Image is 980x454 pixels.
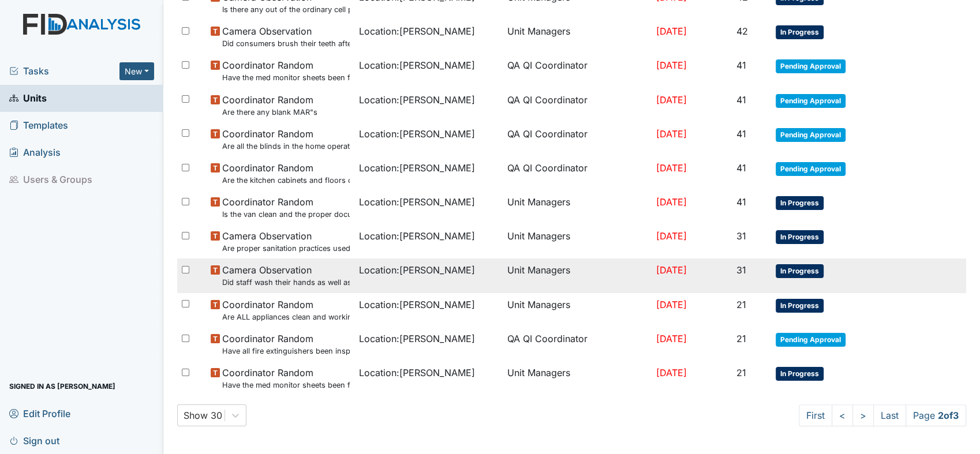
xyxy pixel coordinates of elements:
span: Pending Approval [776,162,846,176]
span: [DATE] [656,94,687,106]
td: Unit Managers [503,361,651,395]
span: [DATE] [656,264,687,276]
span: 41 [736,196,746,208]
td: QA QI Coordinator [503,122,651,156]
span: [DATE] [656,196,687,208]
span: In Progress [776,299,824,313]
td: Unit Managers [503,224,651,258]
span: [DATE] [656,333,687,344]
span: Edit Profile [9,404,70,422]
small: Is there any out of the ordinary cell phone usage? [222,4,350,15]
div: Show 30 [184,408,222,422]
span: 31 [736,264,746,276]
span: [DATE] [656,367,687,378]
span: 21 [736,299,746,310]
span: Signed in as [PERSON_NAME] [9,377,115,395]
span: Page [906,404,966,426]
td: Unit Managers [503,258,651,292]
span: 41 [736,94,746,106]
span: 41 [736,162,746,174]
span: [DATE] [656,25,687,37]
span: [DATE] [656,230,687,242]
td: QA QI Coordinator [503,327,651,361]
span: Coordinator Random Are the kitchen cabinets and floors clean? [222,161,350,186]
span: 21 [736,367,746,378]
span: Location : [PERSON_NAME] [359,161,475,175]
small: Did consumers brush their teeth after the meal? [222,38,350,49]
span: Coordinator Random Are all the blinds in the home operational and clean? [222,127,350,152]
a: < [832,404,853,426]
span: 41 [736,128,746,140]
span: In Progress [776,230,824,244]
span: Units [9,89,47,107]
small: Are the kitchen cabinets and floors clean? [222,175,350,186]
td: QA QI Coordinator [503,156,651,190]
a: Last [873,404,906,426]
button: New [119,62,154,80]
small: Is the van clean and the proper documentation been stored? [222,209,350,220]
small: Have all fire extinguishers been inspected? [222,346,350,357]
a: Tasks [9,64,119,78]
span: Location : [PERSON_NAME] [359,366,475,380]
span: 21 [736,333,746,344]
span: In Progress [776,196,824,210]
small: Are there any blank MAR"s [222,107,317,118]
span: Location : [PERSON_NAME] [359,229,475,243]
span: 31 [736,230,746,242]
span: Camera Observation Are proper sanitation practices used by staff and encouraged with consumers? [222,229,350,254]
span: Location : [PERSON_NAME] [359,263,475,277]
span: Camera Observation Did consumers brush their teeth after the meal? [222,24,350,49]
span: In Progress [776,264,824,278]
span: Coordinator Random Have the med monitor sheets been filled out? [222,58,350,83]
span: Pending Approval [776,59,846,73]
span: Coordinator Random Are there any blank MAR"s [222,93,317,118]
small: Did staff wash their hands as well as the consumer's prior to starting each med pass? [222,277,350,288]
small: Have the med monitor sheets been filled out? [222,380,350,391]
small: Have the med monitor sheets been filled out? [222,72,350,83]
span: [DATE] [656,299,687,310]
span: Coordinator Random Are ALL appliances clean and working properly? [222,298,350,322]
span: In Progress [776,367,824,381]
span: Pending Approval [776,94,846,108]
span: Location : [PERSON_NAME] [359,332,475,346]
span: [DATE] [656,128,687,140]
span: Analysis [9,144,61,162]
small: Are proper sanitation practices used by staff and encouraged with consumers? [222,243,350,254]
span: Coordinator Random Have the med monitor sheets been filled out? [222,366,350,391]
span: Sign out [9,432,59,449]
span: Location : [PERSON_NAME] [359,24,475,38]
span: [DATE] [656,162,687,174]
small: Are all the blinds in the home operational and clean? [222,141,350,152]
nav: task-pagination [799,404,966,426]
td: Unit Managers [503,293,651,327]
span: Coordinator Random Is the van clean and the proper documentation been stored? [222,195,350,220]
span: In Progress [776,25,824,39]
td: QA QI Coordinator [503,54,651,88]
span: Templates [9,117,68,134]
span: Location : [PERSON_NAME] [359,127,475,141]
span: [DATE] [656,59,687,71]
td: QA QI Coordinator [503,88,651,122]
span: Location : [PERSON_NAME] [359,93,475,107]
span: 41 [736,59,746,71]
span: 42 [736,25,747,37]
strong: 2 of 3 [938,410,959,421]
td: Unit Managers [503,190,651,224]
td: Unit Managers [503,20,651,54]
span: Location : [PERSON_NAME] [359,298,475,312]
a: > [852,404,874,426]
span: Coordinator Random Have all fire extinguishers been inspected? [222,332,350,357]
span: Location : [PERSON_NAME] [359,58,475,72]
small: Are ALL appliances clean and working properly? [222,312,350,322]
span: Location : [PERSON_NAME] [359,195,475,209]
span: Camera Observation Did staff wash their hands as well as the consumer's prior to starting each me... [222,263,350,288]
span: Pending Approval [776,333,846,347]
a: First [799,404,832,426]
span: Pending Approval [776,128,846,142]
